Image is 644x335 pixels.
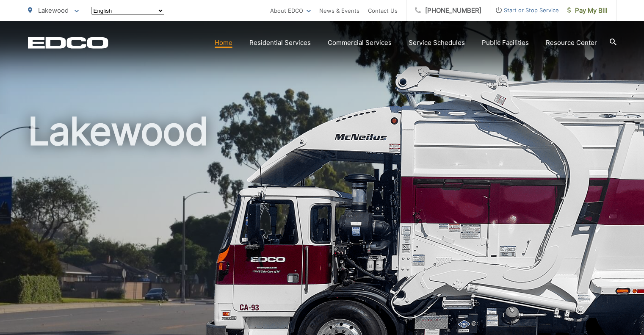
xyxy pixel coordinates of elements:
[482,38,529,48] a: Public Facilities
[368,6,398,16] a: Contact Us
[38,6,69,14] span: Lakewood
[567,6,608,16] span: Pay My Bill
[409,38,465,48] a: Service Schedules
[249,38,311,48] a: Residential Services
[215,38,232,48] a: Home
[328,38,392,48] a: Commercial Services
[319,6,359,16] a: News & Events
[28,37,108,49] a: EDCD logo. Return to the homepage.
[546,38,597,48] a: Resource Center
[91,7,164,15] select: Select a language
[270,6,311,16] a: About EDCO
